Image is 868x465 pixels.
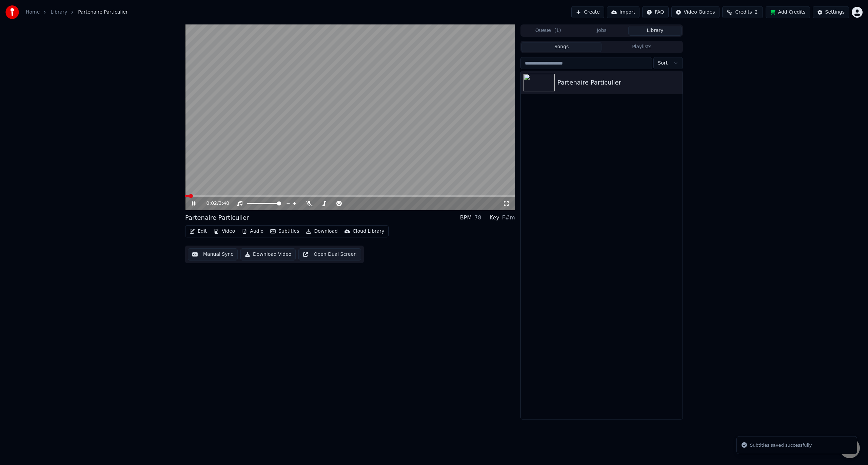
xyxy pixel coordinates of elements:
button: Create [571,6,604,18]
div: Partenaire Particulier [185,213,249,222]
div: Settings [825,9,845,16]
button: Credits2 [722,6,763,18]
nav: breadcrumb [26,9,128,16]
button: Import [607,6,639,18]
button: Edit [187,227,210,236]
span: 2 [755,9,758,16]
span: 3:40 [219,200,229,207]
button: FAQ [642,6,668,18]
div: Partenaire Particulier [557,78,680,87]
button: Subtitles [268,227,302,236]
span: ( 1 ) [554,27,561,34]
img: youka [5,5,19,19]
button: Settings [813,6,849,18]
button: Download Video [240,248,296,261]
a: Library [51,9,67,16]
div: BPM [460,214,472,222]
div: Cloud Library [353,228,384,235]
div: Subtitles saved successfully [750,442,812,449]
div: F#m [502,214,515,222]
span: 0:02 [206,200,217,207]
button: Library [628,26,682,36]
button: Download [303,227,340,236]
button: Playlists [601,42,682,52]
button: Manual Sync [188,248,238,261]
span: Credits [735,9,752,16]
span: Sort [658,60,668,67]
div: 78 [474,214,481,222]
div: Key [490,214,499,222]
button: Add Credits [766,6,810,18]
button: Video [211,227,238,236]
button: Video Guides [671,6,719,18]
button: Open Dual Screen [298,248,361,261]
span: Partenaire Particulier [78,9,127,16]
button: Queue [521,26,575,36]
button: Audio [239,227,266,236]
a: Home [26,9,40,16]
button: Jobs [575,26,629,36]
div: / [206,200,223,207]
button: Songs [521,42,602,52]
